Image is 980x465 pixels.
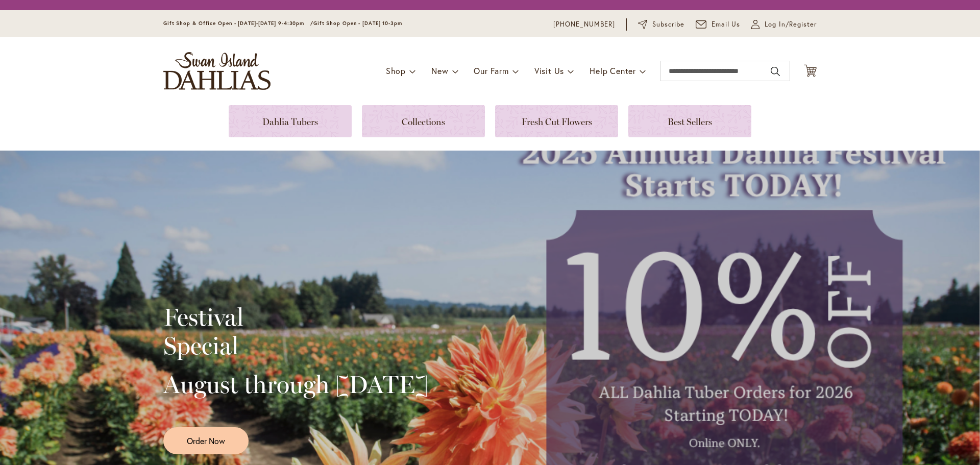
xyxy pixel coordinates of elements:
span: Help Center [590,65,636,76]
h2: August through [DATE] [163,370,428,399]
span: Shop [386,65,406,76]
a: Email Us [696,19,741,30]
button: Search [771,63,780,80]
a: [PHONE_NUMBER] [553,19,615,30]
span: Our Farm [474,65,508,76]
span: Gift Shop Open - [DATE] 10-3pm [313,20,402,27]
span: New [431,65,448,76]
a: Log In/Register [751,19,817,30]
span: Visit Us [534,65,564,76]
a: Order Now [163,427,249,454]
span: Log In/Register [765,19,817,30]
a: store logo [163,52,271,90]
span: Email Us [712,19,741,30]
span: Subscribe [652,19,684,30]
a: Subscribe [638,19,684,30]
h2: Festival Special [163,303,428,360]
span: Order Now [187,435,225,447]
span: Gift Shop & Office Open - [DATE]-[DATE] 9-4:30pm / [163,20,313,27]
